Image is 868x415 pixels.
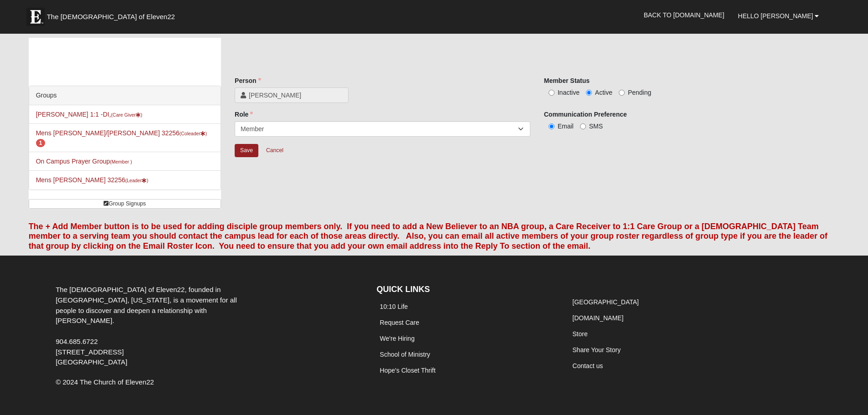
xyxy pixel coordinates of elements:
[29,86,221,105] div: Groups
[36,129,207,146] a: Mens [PERSON_NAME]/[PERSON_NAME] 32256(Coleader) 1
[572,346,621,354] a: Share Your Story
[572,298,639,306] a: [GEOGRAPHIC_DATA]
[738,12,813,20] span: Hello [PERSON_NAME]
[49,285,263,368] div: The [DEMOGRAPHIC_DATA] of Eleven22, founded in [GEOGRAPHIC_DATA], [US_STATE], is a movement for a...
[47,12,175,21] span: The [DEMOGRAPHIC_DATA] of Eleven22
[36,176,149,184] a: Mens [PERSON_NAME] 32256(Leader)
[22,3,204,26] a: The [DEMOGRAPHIC_DATA] of Eleven22
[544,110,627,119] label: Communication Preference
[29,199,221,209] a: Group Signups
[235,144,258,157] input: Alt+s
[380,351,430,358] a: School of Ministry
[558,123,574,130] span: Email
[56,358,127,366] span: [GEOGRAPHIC_DATA]
[572,330,587,338] a: Store
[558,89,580,96] span: Inactive
[110,159,132,164] small: (Member )
[628,89,651,96] span: Pending
[544,76,590,85] label: Member Status
[380,367,436,374] a: Hope's Closet Thrift
[111,112,143,118] small: (Care Giver )
[586,90,592,96] input: Active
[595,89,612,96] span: Active
[235,110,253,119] label: Role
[260,143,289,158] a: Cancel
[637,4,731,26] a: Back to [DOMAIN_NAME]
[29,222,828,251] font: The + Add Member button is to be used for adding disciple group members only. If you need to add ...
[380,335,415,342] a: We're Hiring
[377,285,556,295] h4: QUICK LINKS
[36,111,143,118] a: [PERSON_NAME] 1:1 -DI,(Care Giver)
[549,123,555,129] input: Email
[380,319,419,326] a: Request Care
[180,131,207,136] small: (Coleader )
[731,5,826,27] a: Hello [PERSON_NAME]
[36,158,132,165] a: On Campus Prayer Group(Member )
[36,139,46,147] span: number of pending members
[125,178,149,183] small: (Leader )
[549,90,555,96] input: Inactive
[589,123,603,130] span: SMS
[572,314,623,322] a: [DOMAIN_NAME]
[235,76,261,85] label: Person
[572,362,603,369] a: Contact us
[380,303,408,310] a: 10:10 Life
[56,378,154,386] span: © 2024 The Church of Eleven22
[26,8,45,26] img: Eleven22 logo
[619,90,625,96] input: Pending
[249,91,343,100] span: [PERSON_NAME]
[580,123,586,129] input: SMS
